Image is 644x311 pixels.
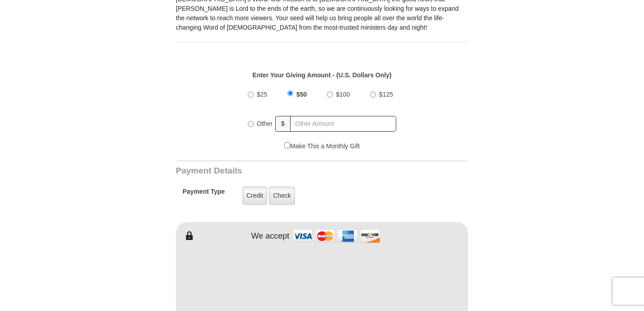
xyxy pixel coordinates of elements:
[290,116,396,132] input: Other Amount
[284,142,360,151] label: Make This a Monthly Gift
[275,116,291,132] span: $
[257,91,267,98] span: $25
[257,120,273,127] span: Other
[336,91,350,98] span: $100
[251,231,290,241] h4: We accept
[269,187,295,205] label: Check
[291,227,381,246] img: credit cards accepted
[183,188,225,200] h5: Payment Type
[296,91,307,98] span: $50
[242,187,267,205] label: Credit
[176,166,405,176] h3: Payment Details
[284,142,290,148] input: Make This a Monthly Gift
[252,71,391,79] strong: Enter Your Giving Amount - (U.S. Dollars Only)
[379,91,393,98] span: $125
